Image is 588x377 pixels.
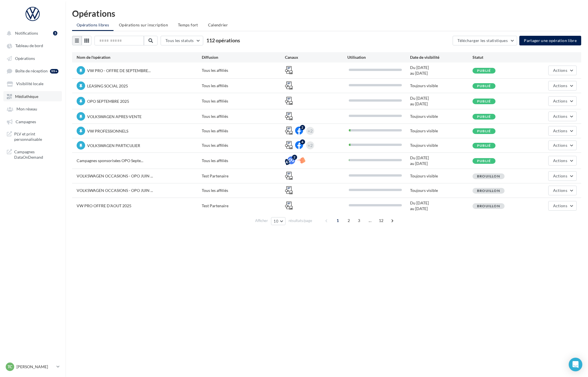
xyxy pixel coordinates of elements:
span: LEASING SOCIAL 2025 [87,83,128,88]
span: Brouillon [477,204,500,208]
span: résultats/page [289,218,312,223]
button: Actions [548,186,577,195]
div: 2 [300,125,305,130]
span: ... [366,216,375,225]
span: Calendrier [208,22,228,27]
button: Actions [548,141,577,150]
span: Opérations sur inscription [119,22,168,27]
span: Télécharger les statistiques [457,38,508,43]
button: Partager une opération libre [519,36,581,45]
div: Test Partenaire [202,173,285,179]
span: Publié [477,159,491,163]
span: VOLKSWAGEN OCCASIONS - OPO JUIN ... [77,173,153,178]
span: Publié [477,68,491,73]
button: Actions [548,126,577,136]
p: [PERSON_NAME] [16,364,54,370]
span: VW PRO OFFRE D'AOUT 2025 [77,203,131,208]
button: Actions [548,81,577,91]
a: Tableau de bord [3,40,62,51]
span: VW PROFESSIONNELS [87,129,128,133]
div: 4 [300,139,305,144]
a: Mon réseau [3,104,62,114]
div: Tous les affiliés [202,114,285,119]
a: Campagnes DataOnDemand [3,147,62,162]
a: Opérations [3,53,62,63]
span: Publié [477,114,491,119]
span: Actions [553,83,567,88]
div: Tous les affiliés [202,68,285,73]
div: Toujours visible [410,128,472,134]
span: Tableau de bord [15,43,43,48]
button: Actions [548,201,577,211]
span: VW PRO - OFFRE DE SEPTEMBRE... [87,68,151,73]
div: Du [DATE] au [DATE] [410,200,472,211]
span: Actions [553,158,567,163]
div: Du [DATE] au [DATE] [410,95,472,107]
a: PLV et print personnalisable [3,129,62,144]
span: Actions [553,114,567,119]
div: Tous les affiliés [202,128,285,134]
div: Test Partenaire [202,203,285,209]
div: Du [DATE] au [DATE] [410,155,472,166]
span: Publié [477,129,491,133]
div: Nom de l'opération [77,55,202,60]
button: Tous les statuts [161,36,203,45]
div: Toujours visible [410,188,472,193]
span: 1 [333,216,342,225]
div: Toujours visible [410,83,472,89]
span: Actions [553,99,567,103]
span: Campagnes [16,119,36,124]
span: Publié [477,143,491,148]
a: Boîte de réception 99+ [3,66,62,76]
span: Actions [553,128,567,133]
div: Canaux [285,55,347,60]
button: Actions [548,112,577,121]
a: Campagnes [3,116,62,127]
span: Campagnes sponsorisées OPO Septe... [77,158,143,163]
span: Visibilité locale [16,81,43,86]
div: Open Intercom Messenger [569,358,582,371]
span: Afficher [255,218,268,223]
span: Actions [553,68,567,73]
span: VOLKSWAGEN PARTICULIER [87,143,140,148]
div: Tous les affiliés [202,143,285,148]
span: Temps fort [178,22,198,27]
span: Notifications [15,31,38,35]
span: Campagnes DataOnDemand [14,149,58,160]
div: +2 [308,127,313,135]
span: Opérations [15,56,35,61]
span: Brouillon [477,188,500,193]
span: 3 [354,216,364,225]
button: Actions [548,96,577,106]
span: VOLKSWAGEN OCCASIONS - OPO JUIN ... [77,188,153,193]
span: TC [8,364,12,370]
span: Actions [553,173,567,178]
button: Actions [548,66,577,75]
span: 12 [377,216,386,225]
button: 10 [271,217,285,225]
div: Toujours visible [410,173,472,179]
button: Notifications 3 [3,28,60,38]
span: Actions [553,143,567,148]
span: PLV et print personnalisable [14,131,58,142]
button: Actions [548,156,577,166]
span: Publié [477,99,491,103]
div: Tous les affiliés [202,98,285,104]
span: 2 [344,216,353,225]
a: TC [PERSON_NAME] [5,361,61,372]
div: Tous les affiliés [202,158,285,164]
a: Visibilité locale [3,78,62,89]
span: Tous les statuts [165,38,194,43]
div: Du [DATE] au [DATE] [410,65,472,76]
div: 3 [53,31,57,35]
div: Diffusion [202,55,285,60]
span: 112 opérations [206,37,240,43]
span: 10 [274,219,278,223]
div: 99+ [50,69,58,74]
div: Statut [472,55,535,60]
div: Tous les affiliés [202,188,285,193]
span: Médiathèque [15,94,38,99]
div: Tous les affiliés [202,83,285,89]
div: Toujours visible [410,143,472,148]
div: Opérations [72,9,581,18]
